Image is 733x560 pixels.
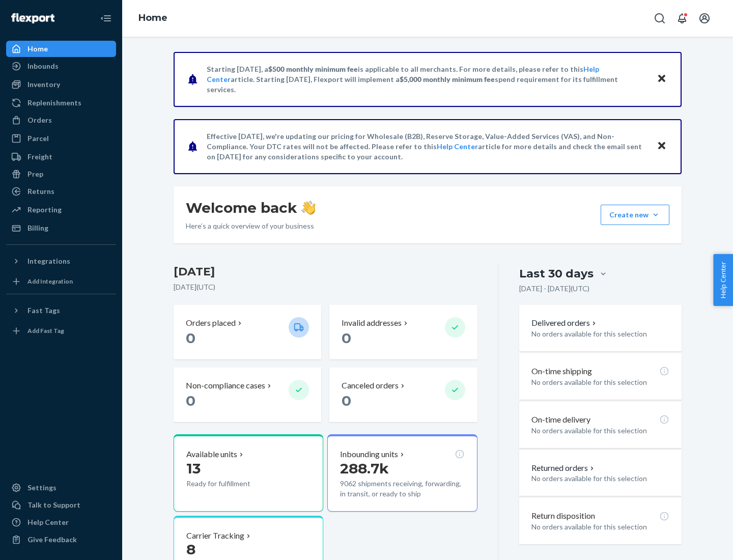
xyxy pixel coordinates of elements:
[6,166,116,182] a: Prep
[340,479,464,499] p: 9062 shipments receiving, forwarding, in transit, or ready to ship
[437,142,478,151] a: Help Center
[6,273,116,290] a: Add Integration
[186,329,195,347] span: 0
[27,483,57,493] div: Settings
[342,380,399,391] p: Canceled orders
[27,115,52,125] div: Orders
[531,426,669,436] p: No orders available for this selection
[27,535,77,545] div: Give Feedback
[27,223,48,233] div: Billing
[6,149,116,165] a: Freight
[27,133,49,144] div: Parcel
[531,377,669,387] p: No orders available for this selection
[27,79,60,90] div: Inventory
[186,392,195,409] span: 0
[6,130,116,147] a: Parcel
[301,201,316,215] img: hand-wave emoji
[186,221,316,231] p: Here’s a quick overview of your business
[186,199,316,217] h1: Welcome back
[531,473,669,484] p: No orders available for this selection
[531,366,592,377] p: On-time shipping
[655,139,668,154] button: Close
[27,61,59,71] div: Inbounds
[6,112,116,128] a: Orders
[6,497,116,513] a: Talk to Support
[27,152,52,162] div: Freight
[174,434,323,512] button: Available units13Ready for fulfillment
[207,64,647,95] p: Starting [DATE], a is applicable to all merchants. For more details, please refer to this article...
[531,414,590,426] p: On-time delivery
[6,253,116,269] button: Integrations
[27,500,80,510] div: Talk to Support
[174,282,477,292] p: [DATE] ( UTC )
[531,510,595,522] p: Return disposition
[694,8,715,29] button: Open account menu
[650,8,670,29] button: Open Search Box
[340,460,389,477] span: 288.7k
[27,169,43,179] div: Prep
[186,479,280,489] p: Ready for fulfillment
[400,75,495,83] span: $5,000 monthly minimum fee
[6,220,116,236] a: Billing
[138,12,167,23] a: Home
[186,541,195,558] span: 8
[672,8,692,29] button: Open notifications
[531,329,669,339] p: No orders available for this selection
[27,277,73,286] div: Add Integration
[186,460,201,477] span: 13
[174,264,477,280] h3: [DATE]
[174,368,321,422] button: Non-compliance cases 0
[6,58,116,74] a: Inbounds
[6,41,116,57] a: Home
[519,266,594,282] div: Last 30 days
[27,205,62,215] div: Reporting
[6,514,116,530] a: Help Center
[27,186,54,197] div: Returns
[6,95,116,111] a: Replenishments
[6,480,116,496] a: Settings
[130,4,176,33] ol: breadcrumbs
[329,368,477,422] button: Canceled orders 0
[186,317,236,329] p: Orders placed
[6,531,116,548] button: Give Feedback
[27,98,81,108] div: Replenishments
[342,392,351,409] span: 0
[11,13,54,23] img: Flexport logo
[340,449,398,460] p: Inbounding units
[6,76,116,93] a: Inventory
[27,256,70,266] div: Integrations
[6,302,116,319] button: Fast Tags
[713,254,733,306] button: Help Center
[329,305,477,359] button: Invalid addresses 0
[186,380,265,391] p: Non-compliance cases
[6,202,116,218] a: Reporting
[27,517,69,527] div: Help Center
[342,317,402,329] p: Invalid addresses
[186,530,244,542] p: Carrier Tracking
[6,183,116,200] a: Returns
[531,462,596,474] button: Returned orders
[186,449,237,460] p: Available units
[268,65,358,73] span: $500 monthly minimum fee
[342,329,351,347] span: 0
[27,44,48,54] div: Home
[519,284,589,294] p: [DATE] - [DATE] ( UTC )
[27,326,64,335] div: Add Fast Tag
[96,8,116,29] button: Close Navigation
[655,72,668,87] button: Close
[27,305,60,316] div: Fast Tags
[6,323,116,339] a: Add Fast Tag
[207,131,647,162] p: Effective [DATE], we're updating our pricing for Wholesale (B2B), Reserve Storage, Value-Added Se...
[601,205,669,225] button: Create new
[531,317,598,329] button: Delivered orders
[531,522,669,532] p: No orders available for this selection
[174,305,321,359] button: Orders placed 0
[327,434,477,512] button: Inbounding units288.7k9062 shipments receiving, forwarding, in transit, or ready to ship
